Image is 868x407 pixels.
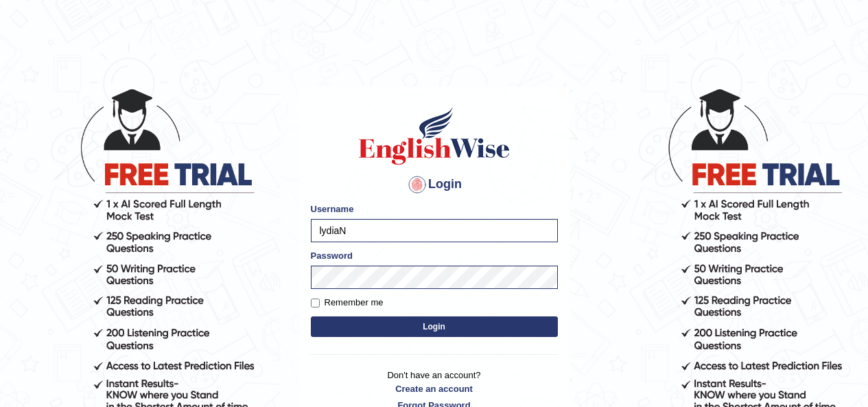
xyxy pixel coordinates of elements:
img: Logo of English Wise sign in for intelligent practice with AI [356,105,513,167]
label: Username [311,202,354,216]
input: Remember me [311,299,320,307]
label: Password [311,249,353,262]
label: Remember me [311,296,384,310]
a: Create an account [311,382,558,395]
button: Login [311,316,558,337]
h4: Login [311,174,558,196]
